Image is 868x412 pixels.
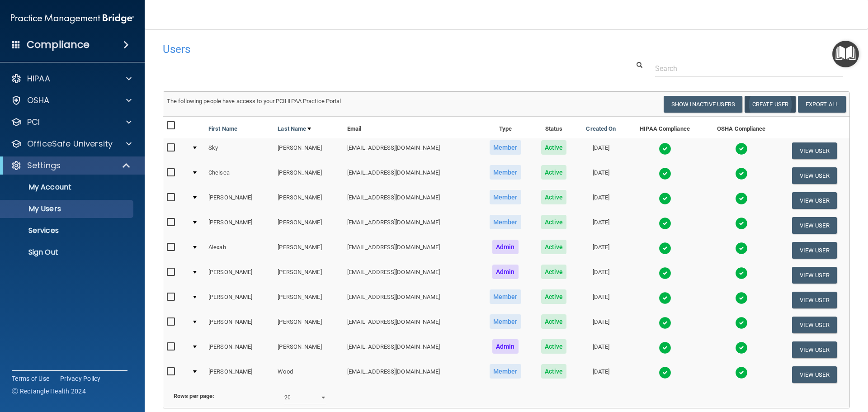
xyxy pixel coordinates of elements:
[274,163,343,188] td: [PERSON_NAME]
[735,192,748,205] img: tick.e7d51cea.svg
[792,267,837,284] button: View User
[586,123,616,134] a: Created On
[792,366,837,383] button: View User
[344,313,479,337] td: [EMAIL_ADDRESS][DOMAIN_NAME]
[659,242,671,255] img: tick.e7d51cea.svg
[576,263,626,288] td: [DATE]
[659,267,671,279] img: tick.e7d51cea.svg
[344,117,479,138] th: Email
[735,167,748,180] img: tick.e7d51cea.svg
[735,292,748,304] img: tick.e7d51cea.svg
[6,248,129,257] p: Sign Out
[6,204,129,213] p: My Users
[532,117,576,138] th: Status
[664,96,742,113] button: Show Inactive Users
[167,98,341,104] span: The following people have access to your PCIHIPAA Practice Portal
[541,215,567,229] span: Active
[27,73,50,84] p: HIPAA
[274,263,343,288] td: [PERSON_NAME]
[205,362,274,387] td: [PERSON_NAME]
[205,263,274,288] td: [PERSON_NAME]
[11,138,132,149] a: OfficeSafe University
[541,190,567,204] span: Active
[274,337,343,362] td: [PERSON_NAME]
[12,374,49,383] a: Terms of Use
[745,96,796,113] button: Create User
[205,188,274,213] td: [PERSON_NAME]
[274,213,343,238] td: [PERSON_NAME]
[344,238,479,263] td: [EMAIL_ADDRESS][DOMAIN_NAME]
[798,96,846,113] a: Export All
[11,117,132,128] a: PCI
[490,165,521,180] span: Member
[576,238,626,263] td: [DATE]
[274,238,343,263] td: [PERSON_NAME]
[205,238,274,263] td: Alexah
[792,341,837,358] button: View User
[11,160,131,171] a: Settings
[278,123,311,134] a: Last Name
[541,364,567,379] span: Active
[735,366,748,379] img: tick.e7d51cea.svg
[735,242,748,255] img: tick.e7d51cea.svg
[344,213,479,238] td: [EMAIL_ADDRESS][DOMAIN_NAME]
[792,167,837,184] button: View User
[344,188,479,213] td: [EMAIL_ADDRESS][DOMAIN_NAME]
[344,362,479,387] td: [EMAIL_ADDRESS][DOMAIN_NAME]
[205,138,274,163] td: Sky
[541,339,567,354] span: Active
[576,337,626,362] td: [DATE]
[27,38,90,51] h4: Compliance
[205,213,274,238] td: [PERSON_NAME]
[163,43,558,55] h4: Users
[490,314,521,329] span: Member
[274,313,343,337] td: [PERSON_NAME]
[492,240,519,254] span: Admin
[490,190,521,204] span: Member
[344,163,479,188] td: [EMAIL_ADDRESS][DOMAIN_NAME]
[205,313,274,337] td: [PERSON_NAME]
[576,313,626,337] td: [DATE]
[792,242,837,259] button: View User
[626,117,703,138] th: HIPAA Compliance
[576,188,626,213] td: [DATE]
[659,167,671,180] img: tick.e7d51cea.svg
[344,288,479,313] td: [EMAIL_ADDRESS][DOMAIN_NAME]
[208,123,237,134] a: First Name
[792,192,837,209] button: View User
[27,117,40,128] p: PCI
[274,362,343,387] td: Wood
[490,215,521,229] span: Member
[174,393,214,399] b: Rows per page:
[792,217,837,234] button: View User
[541,265,567,279] span: Active
[735,267,748,279] img: tick.e7d51cea.svg
[659,142,671,155] img: tick.e7d51cea.svg
[659,217,671,230] img: tick.e7d51cea.svg
[576,163,626,188] td: [DATE]
[576,288,626,313] td: [DATE]
[490,289,521,304] span: Member
[11,95,132,106] a: OSHA
[703,117,779,138] th: OSHA Compliance
[576,362,626,387] td: [DATE]
[541,165,567,180] span: Active
[490,140,521,155] span: Member
[6,183,129,192] p: My Account
[27,138,113,149] p: OfficeSafe University
[27,160,61,171] p: Settings
[492,265,519,279] span: Admin
[205,337,274,362] td: [PERSON_NAME]
[792,292,837,308] button: View User
[659,317,671,329] img: tick.e7d51cea.svg
[659,192,671,205] img: tick.e7d51cea.svg
[659,292,671,304] img: tick.e7d51cea.svg
[659,366,671,379] img: tick.e7d51cea.svg
[541,140,567,155] span: Active
[274,188,343,213] td: [PERSON_NAME]
[274,138,343,163] td: [PERSON_NAME]
[576,138,626,163] td: [DATE]
[60,374,101,383] a: Privacy Policy
[490,364,521,379] span: Member
[274,288,343,313] td: [PERSON_NAME]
